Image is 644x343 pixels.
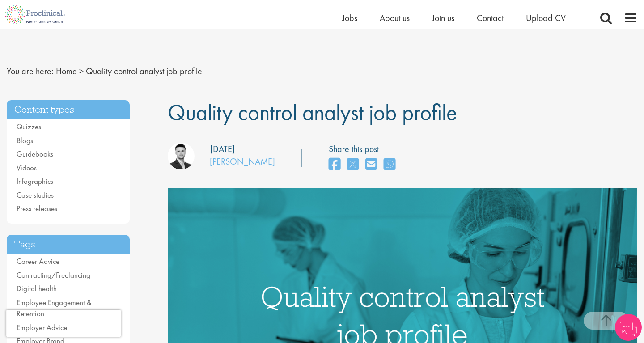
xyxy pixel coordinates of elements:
a: Jobs [342,12,357,24]
a: Infographics [17,176,53,186]
span: You are here: [7,65,54,77]
a: Contracting/Freelancing [17,270,90,280]
a: share on email [365,155,377,174]
div: [DATE] [210,143,235,156]
a: Join us [432,12,454,24]
a: Contact [477,12,504,24]
span: Quality control analyst job profile [168,98,457,127]
a: Press releases [17,203,57,213]
span: > [79,65,84,77]
a: share on whats app [384,155,395,174]
a: Videos [17,163,37,173]
h3: Tags [7,235,130,254]
span: Quality control analyst job profile [86,65,202,77]
a: Blogs [17,136,33,145]
h3: Content types [7,100,130,119]
a: Quizzes [17,122,41,131]
a: Upload CV [526,12,566,24]
iframe: reCAPTCHA [6,310,121,337]
img: Joshua Godden [168,143,195,169]
label: Share this post [329,143,400,156]
img: Chatbot [615,314,642,341]
a: About us [380,12,410,24]
a: Guidebooks [17,149,53,159]
a: share on facebook [329,155,340,174]
a: [PERSON_NAME] [210,156,275,167]
a: Employee Engagement & Retention [17,297,92,319]
a: Career Advice [17,256,59,266]
a: Case studies [17,190,54,200]
a: Digital health [17,284,57,293]
a: share on twitter [347,155,359,174]
a: breadcrumb link [56,65,77,77]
